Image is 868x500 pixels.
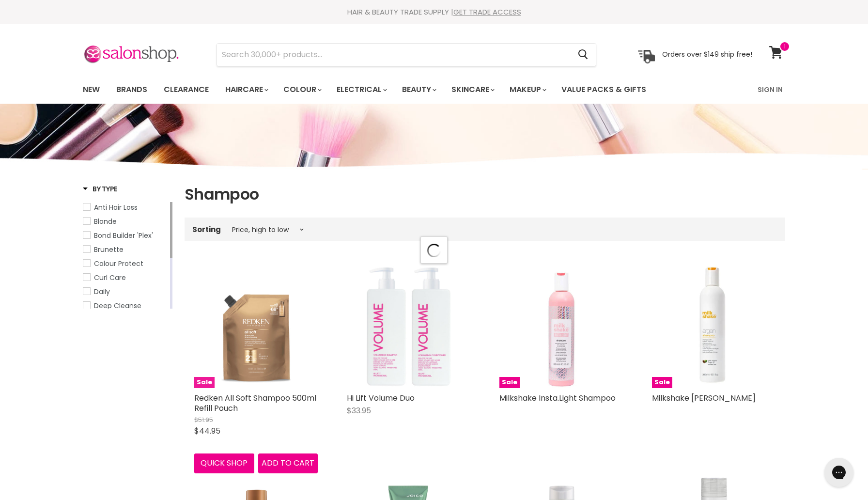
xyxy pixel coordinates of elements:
span: Colour Protect [94,259,143,268]
a: Bond Builder 'Plex' [83,230,168,241]
img: Milkshake Argan Shampoo [652,265,775,388]
a: Daily [83,286,168,297]
a: Milkshake Argan ShampooSale [652,265,775,388]
a: Colour Protect [83,258,168,269]
span: Blonde [94,217,117,226]
span: Bond Builder 'Plex' [94,231,153,240]
img: Milkshake Insta.Light Shampoo [499,265,623,388]
span: Add to cart [262,457,314,469]
a: Hi Lift Volume Duo [347,392,415,404]
a: GET TRADE ACCESS [453,7,521,17]
span: Sale [499,377,520,388]
span: Curl Care [94,273,126,282]
a: Blonde [83,216,168,227]
span: Brunette [94,245,124,254]
a: Brands [109,79,155,100]
div: HAIR & BEAUTY TRADE SUPPLY | [71,7,797,17]
span: $51.95 [194,415,213,424]
a: Value Packs & Gifts [554,79,653,100]
button: Add to cart [258,453,318,473]
span: Daily [94,287,110,297]
span: $33.95 [347,405,371,416]
label: Sorting [192,225,221,234]
a: Deep Cleanse [83,300,168,311]
a: Haircare [218,79,274,100]
a: Anti Hair Loss [83,202,168,213]
img: Redken All Soft Shampoo 500ml Refill Pouch [194,265,318,388]
a: Sign In [752,79,789,100]
a: Colour [276,79,327,100]
iframe: Gorgias live chat messenger [820,454,858,490]
span: Sale [652,377,672,388]
p: Orders over $149 ship free! [662,50,752,59]
h1: Shampoo [185,184,785,204]
a: Redken All Soft Shampoo 500ml Refill PouchSale [194,265,318,388]
a: Skincare [444,79,500,100]
a: Makeup [502,79,552,100]
a: Clearance [156,79,216,100]
h3: By Type [83,184,117,194]
span: Anti Hair Loss [94,203,138,212]
a: New [76,79,107,100]
form: Product [217,43,596,66]
a: Beauty [395,79,442,100]
span: $44.95 [194,425,220,437]
img: Hi Lift Volume Duo [347,265,470,388]
a: Electrical [329,79,393,100]
nav: Main [71,76,797,104]
a: Milkshake Insta.Light ShampooSale [499,265,623,388]
button: Quick shop [194,453,254,473]
ul: Main menu [76,76,703,104]
a: Curl Care [83,272,168,283]
a: Milkshake [PERSON_NAME] [652,392,756,404]
a: Redken All Soft Shampoo 500ml Refill Pouch [194,392,316,414]
a: Brunette [83,244,168,255]
span: Deep Cleanse [94,301,141,311]
a: Milkshake Insta.Light Shampoo [499,392,616,404]
input: Search [217,44,570,66]
button: Search [570,44,596,66]
span: Sale [194,377,215,388]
